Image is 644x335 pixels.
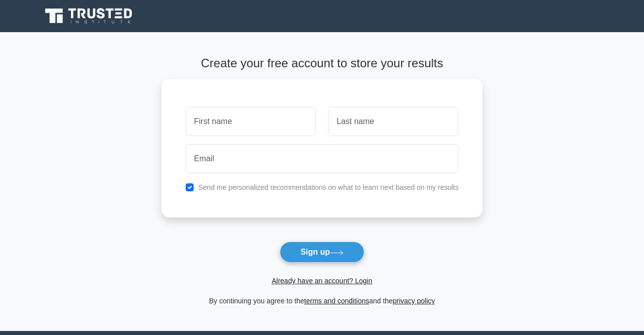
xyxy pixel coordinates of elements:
[280,242,364,263] button: Sign up
[186,107,316,136] input: First name
[272,277,372,285] a: Already have an account? Login
[162,56,483,71] h4: Create your free account to store your results
[155,295,489,307] div: By continuing you agree to the and the
[186,144,459,173] input: Email
[304,297,369,305] a: terms and conditions
[393,297,435,305] a: privacy policy
[198,183,459,191] label: Send me personalized recommendations on what to learn next based on my results
[328,107,458,136] input: Last name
